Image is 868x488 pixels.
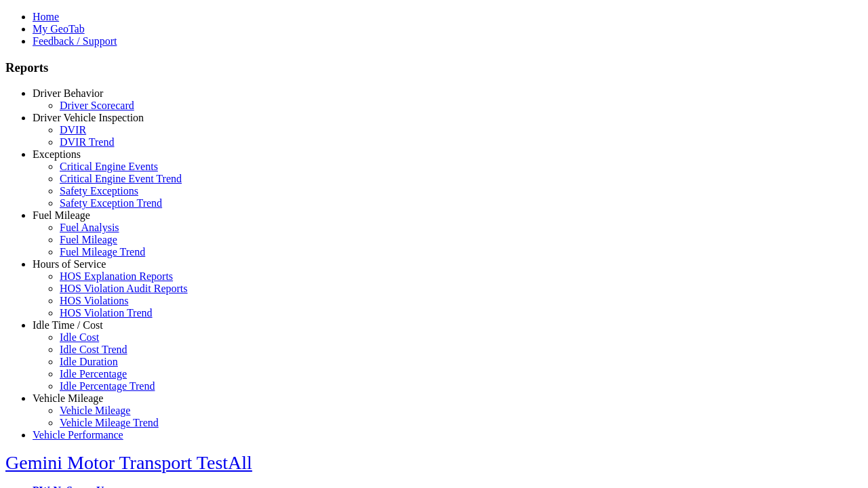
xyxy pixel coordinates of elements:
[5,60,863,75] h3: Reports
[60,295,128,306] a: HOS Violations
[60,283,188,294] a: HOS Violation Audit Reports
[60,161,158,172] a: Critical Engine Events
[33,35,117,47] a: Feedback / Support
[60,234,117,245] a: Fuel Mileage
[60,331,99,343] a: Idle Cost
[33,11,59,22] a: Home
[60,246,145,258] a: Fuel Mileage Trend
[33,392,103,404] a: Vehicle Mileage
[33,23,85,35] a: My GeoTab
[33,209,90,221] a: Fuel Mileage
[60,405,130,416] a: Vehicle Mileage
[60,173,182,184] a: Critical Engine Event Trend
[60,356,118,367] a: Idle Duration
[33,429,123,441] a: Vehicle Performance
[60,222,119,233] a: Fuel Analysis
[60,136,114,148] a: DVIR Trend
[60,100,134,111] a: Driver Scorecard
[60,197,162,209] a: Safety Exception Trend
[5,452,252,473] a: Gemini Motor Transport TestAll
[33,319,103,331] a: Idle Time / Cost
[33,87,103,99] a: Driver Behavior
[60,124,86,136] a: DVIR
[60,307,153,319] a: HOS Violation Trend
[60,270,173,282] a: HOS Explanation Reports
[60,368,127,380] a: Idle Percentage
[60,185,138,197] a: Safety Exceptions
[60,380,155,392] a: Idle Percentage Trend
[33,148,81,160] a: Exceptions
[33,112,144,123] a: Driver Vehicle Inspection
[33,258,106,270] a: Hours of Service
[60,344,127,355] a: Idle Cost Trend
[60,417,159,428] a: Vehicle Mileage Trend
